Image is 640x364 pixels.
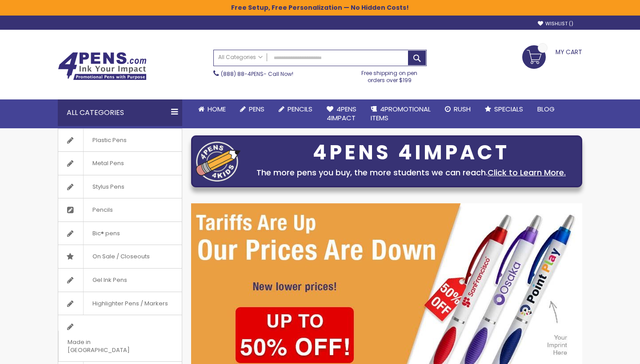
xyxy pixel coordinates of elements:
div: Free shipping on pen orders over $199 [352,66,427,84]
span: Gel Ink Pens [83,269,136,292]
span: Home [208,104,226,114]
span: Plastic Pens [83,129,136,152]
span: Blog [537,104,555,114]
a: Metal Pens [58,152,182,175]
span: Rush [454,104,471,114]
span: Specials [494,104,523,114]
span: Pencils [83,198,122,222]
a: Made in [GEOGRAPHIC_DATA] [58,315,182,361]
span: Bic® pens [83,222,129,245]
span: 4PROMOTIONAL ITEMS [371,104,431,123]
img: 4Pens Custom Pens and Promotional Products [58,52,147,80]
span: Pens [249,104,264,114]
a: Click to Learn More. [488,167,566,178]
span: All Categories [218,54,263,61]
a: Plastic Pens [58,129,182,152]
div: 4PENS 4IMPACT [245,143,577,162]
a: (888) 88-4PENS [221,70,264,78]
a: Rush [438,99,478,119]
span: Highlighter Pens / Markers [83,292,177,315]
span: 4Pens 4impact [327,104,356,123]
a: All Categories [214,50,267,65]
a: Highlighter Pens / Markers [58,292,182,315]
a: Wishlist [538,20,573,27]
div: The more pens you buy, the more students we can reach. [245,166,577,179]
a: Stylus Pens [58,175,182,198]
span: - Call Now! [221,70,293,78]
a: Pencils [58,198,182,222]
a: Bic® pens [58,222,182,245]
img: four_pen_logo.png [196,141,240,182]
span: Metal Pens [83,152,133,175]
span: Stylus Pens [83,175,133,198]
a: Specials [478,99,530,119]
span: On Sale / Closeouts [83,245,159,268]
a: 4PROMOTIONALITEMS [364,99,438,128]
span: Pencils [288,104,312,114]
div: All Categories [58,99,182,126]
a: Pencils [272,99,320,119]
a: 4Pens4impact [320,99,364,128]
a: On Sale / Closeouts [58,245,182,268]
span: Made in [GEOGRAPHIC_DATA] [58,331,160,361]
a: Pens [233,99,272,119]
a: Gel Ink Pens [58,269,182,292]
a: Home [191,99,233,119]
a: Blog [530,99,562,119]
